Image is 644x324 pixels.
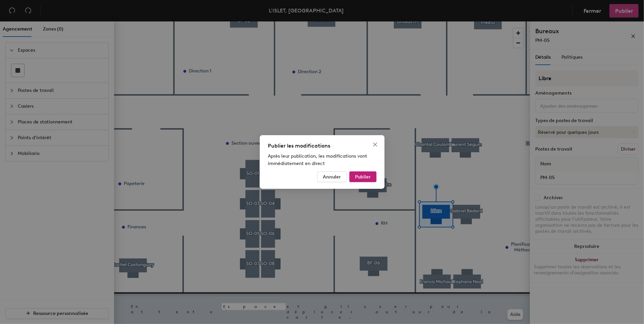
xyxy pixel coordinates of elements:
div: Publier les modifications [268,142,377,150]
button: Publier [349,171,377,182]
span: Close [370,142,381,147]
span: Après leur publication, les modifications vont immédiatement en direct [268,153,367,166]
span: Annuler [323,174,341,180]
span: Publier [355,174,371,180]
button: Annuler [317,171,347,182]
button: Close [370,139,381,150]
span: close [373,142,378,147]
